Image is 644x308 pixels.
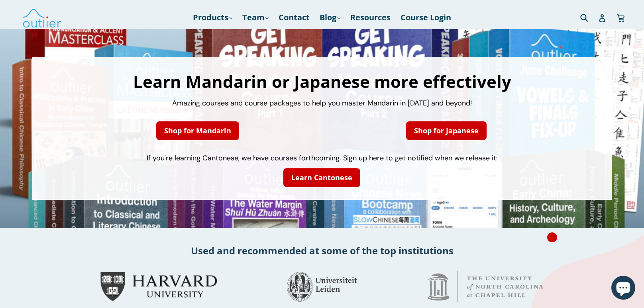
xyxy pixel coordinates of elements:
a: Course Login [397,10,455,25]
img: Outlier Linguistics [22,6,62,29]
inbox-online-store-chat: Shopify online store chat [609,276,638,302]
a: Learn Cantonese [283,168,360,187]
a: Products [189,10,236,25]
a: Blog [316,10,344,25]
a: Shop for Mandarin [156,121,239,140]
a: Shop for Japanese [406,121,487,140]
a: Team [238,10,273,25]
span: If you're learning Cantonese, we have courses forthcoming. Sign up here to get notified when we r... [147,153,498,163]
a: Contact [275,10,314,25]
a: Resources [346,10,395,25]
span: Amazing courses and course packages to help you master Mandarin in [DATE] and beyond! [172,98,472,108]
h1: Learn Mandarin or Japanese more effectively [40,73,604,90]
input: Search [578,9,600,25]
